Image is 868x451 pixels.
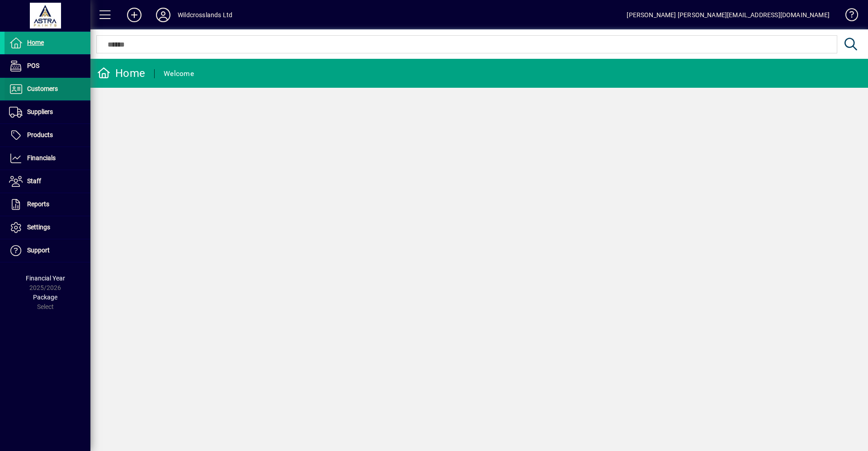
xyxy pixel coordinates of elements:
a: Knowledge Base [839,2,857,31]
a: Staff [5,170,90,193]
span: Package [33,294,57,301]
button: Profile [149,7,178,23]
a: Reports [5,193,90,216]
span: Settings [27,223,50,231]
div: [PERSON_NAME] [PERSON_NAME][EMAIL_ADDRESS][DOMAIN_NAME] [627,8,830,22]
div: Home [97,66,145,81]
span: POS [27,62,39,69]
a: POS [5,55,90,77]
a: Products [5,124,90,147]
span: Suppliers [27,108,53,115]
a: Suppliers [5,101,90,123]
span: Customers [27,85,58,92]
span: Home [27,39,44,46]
span: Products [27,131,53,138]
a: Support [5,239,90,262]
a: Financials [5,147,90,170]
span: Financials [27,154,56,161]
div: Wildcrosslands Ltd [178,8,232,22]
span: Financial Year [26,275,65,282]
a: Settings [5,216,90,239]
span: Support [27,247,50,254]
button: Add [120,7,149,23]
a: Customers [5,78,90,100]
span: Reports [27,200,49,208]
span: Staff [27,177,41,185]
div: Welcome [164,66,194,81]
